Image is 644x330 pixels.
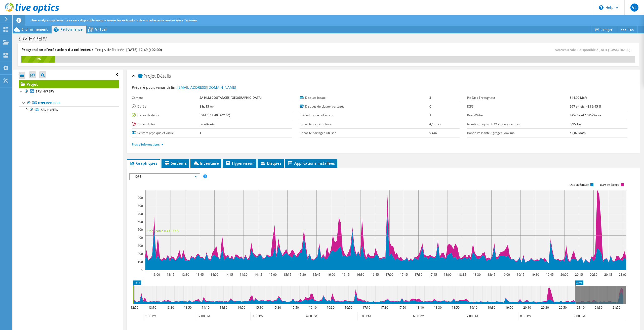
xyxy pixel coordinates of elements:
label: Bande Passante Agrégée Maximal [467,130,570,135]
span: IOPS [132,174,197,180]
text: 300 [138,244,143,248]
text: 16:10 [309,305,317,310]
text: 19:50 [505,305,513,310]
text: 20:15 [575,272,583,277]
b: 52,07 Mo/s [570,131,586,135]
text: 600 [138,220,143,224]
span: Applications installées [288,161,335,166]
b: 0 [429,104,431,109]
text: 95è centile = 431 IOPS [148,229,179,233]
text: 13:45 [196,272,204,277]
text: 200 [138,252,143,256]
text: 17:30 [380,305,388,310]
text: 13:30 [166,305,174,310]
span: Performance [60,27,83,32]
text: 17:10 [363,305,370,310]
a: [EMAIL_ADDRESS][DOMAIN_NAME] [177,85,236,90]
text: 15:10 [255,305,263,310]
label: Read/Write [467,113,570,118]
text: 16:00 [327,272,335,277]
a: SRV-HYPERV [19,106,119,113]
text: 19:00 [502,272,510,277]
text: 21:00 [619,272,627,277]
text: 16:45 [371,272,379,277]
label: Exécutions de collecteur [300,113,429,118]
text: 20:30 [541,305,549,310]
text: 14:15 [225,272,233,277]
text: 18:50 [452,305,460,310]
span: Détails [157,73,171,79]
text: 17:45 [429,272,437,277]
a: Projet [19,80,119,88]
label: Pic Disk Throughput [467,95,570,100]
text: 14:30 [240,272,248,277]
b: 6,95 Tio [570,122,581,126]
span: Hyperviseur [225,161,254,166]
text: 16:15 [342,272,350,277]
label: IOPS [467,104,570,109]
b: SA HLM COUTANCES-[GEOGRAPHIC_DATA] [199,96,262,100]
text: 17:30 [415,272,422,277]
b: 42% Read / 58% Write [570,113,601,117]
text: 21:30 [595,305,602,310]
text: 19:30 [531,272,539,277]
label: Disques locaux [300,95,429,100]
label: Compte [132,95,199,100]
span: Graphiques [129,161,157,166]
b: 1 [429,113,431,117]
label: Servers physique et virtuel [132,130,199,135]
text: 13:30 [181,272,189,277]
text: 17:50 [398,305,406,310]
text: 18:45 [488,272,495,277]
text: 15:30 [273,305,281,310]
text: 15:15 [284,272,291,277]
span: [DATE] 04:54 (+02:00) [598,48,630,52]
span: Inventaire [193,161,219,166]
text: 400 [138,235,143,240]
text: 20:10 [523,305,531,310]
b: SRV-HYPERV [36,89,54,93]
a: Plus [616,26,638,33]
b: En attente [199,122,215,126]
text: 14:10 [202,305,210,310]
text: 14:30 [220,305,227,310]
text: 12:50 [131,305,138,310]
b: 0 Gio [429,131,437,135]
text: 18:15 [458,272,466,277]
b: 1 [199,131,201,135]
label: Capacité locale utilisée [300,122,429,127]
text: 13:50 [184,305,192,310]
text: 20:00 [560,272,568,277]
text: 15:45 [313,272,320,277]
text: 13:00 [152,272,160,277]
b: 844,90 Mo/s [570,96,587,100]
text: 14:00 [211,272,218,277]
a: Partager [591,26,616,33]
span: Serveurs [164,161,187,166]
text: 800 [138,204,143,208]
text: 900 [138,196,143,200]
h1: SRV-HYPERV [16,36,55,41]
span: Une analyse supplémentaire sera disponible lorsque toutes les exécutions de vos collecteurs auron... [31,18,198,22]
b: 3 [429,96,431,100]
b: 4,19 Tio [429,122,440,126]
text: 20:45 [604,272,612,277]
label: Capacité partagée utilisée [300,130,429,135]
span: Virtual [95,27,107,32]
text: 21:50 [613,305,620,310]
label: Heure de fin [132,122,199,127]
text: 17:00 [386,272,393,277]
label: Durée [132,104,199,109]
text: 19:15 [517,272,525,277]
text: 14:45 [254,272,262,277]
span: Projet [138,74,156,79]
h4: Temps de fin prévu: [95,47,162,53]
span: VL [630,4,638,12]
text: 18:30 [473,272,481,277]
b: 8 h, 15 mn [199,104,215,109]
text: 18:00 [444,272,452,277]
a: Hyperviseurs [19,100,119,106]
text: 16:30 [356,272,364,277]
text: 15:30 [298,272,306,277]
b: 997 en pic, 431 à 95 % [570,104,601,109]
